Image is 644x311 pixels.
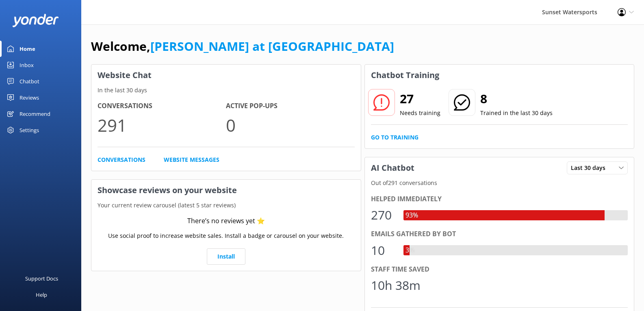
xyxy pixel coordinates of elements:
p: Your current review carousel (latest 5 star reviews) [91,201,361,210]
div: 270 [371,205,395,225]
div: Help [36,287,47,303]
span: Last 30 days [571,163,610,172]
p: In the last 30 days [91,86,361,95]
div: Settings [20,122,39,138]
a: [PERSON_NAME] at [GEOGRAPHIC_DATA] [150,38,394,54]
div: Reviews [20,89,39,106]
a: Go to Training [371,133,418,142]
div: Home [20,41,35,57]
div: Chatbot [20,73,39,89]
h4: Conversations [98,101,226,111]
div: Recommend [20,106,50,122]
p: Trained in the last 30 days [480,109,553,117]
p: 0 [226,111,354,139]
div: There’s no reviews yet ⭐ [187,216,265,226]
h3: Showcase reviews on your website [91,180,361,201]
div: 3% [403,245,416,256]
div: Staff time saved [371,264,628,275]
p: Needs training [400,109,440,117]
a: Conversations [98,155,145,164]
h1: Welcome, [91,37,394,56]
h2: 8 [480,89,553,109]
h4: Active Pop-ups [226,101,354,111]
p: 291 [98,111,226,139]
img: yonder-white-logo.png [12,14,59,27]
div: Emails gathered by bot [371,229,628,239]
a: Install [207,248,245,265]
p: Out of 291 conversations [365,178,634,187]
h3: Chatbot Training [365,65,445,86]
div: Support Docs [25,270,58,287]
a: Website Messages [164,155,219,164]
h2: 27 [400,89,440,109]
h3: Website Chat [91,65,361,86]
div: 10h 38m [371,276,421,295]
div: 10 [371,241,395,260]
p: Use social proof to increase website sales. Install a badge or carousel on your website. [108,231,344,240]
h3: AI Chatbot [365,157,421,178]
div: Helped immediately [371,194,628,204]
div: Inbox [20,57,34,73]
div: 93% [403,210,420,221]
